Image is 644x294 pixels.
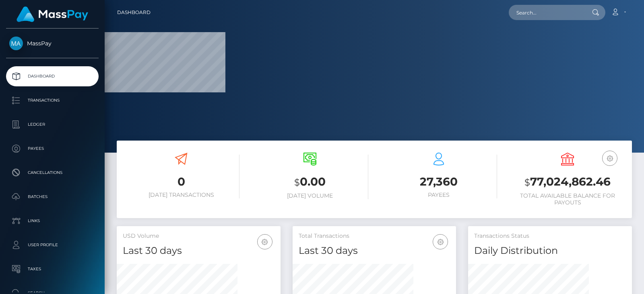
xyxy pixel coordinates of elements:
h5: Transactions Status [474,232,626,240]
a: Dashboard [117,4,151,21]
h6: Payees [380,192,497,198]
a: Ledger [6,114,99,135]
h5: Total Transactions [299,232,450,240]
h4: Daily Distribution [474,244,626,258]
p: Links [9,215,95,227]
h6: Total Available Balance for Payouts [509,192,626,206]
p: User Profile [9,239,95,251]
a: Cancellations [6,163,99,183]
a: Transactions [6,90,99,110]
small: $ [294,177,300,188]
h4: Last 30 days [299,244,450,258]
input: Search... [509,5,584,20]
h3: 77,024,862.46 [509,174,626,190]
p: Payees [9,143,95,155]
img: MassPay [9,37,23,50]
h3: 27,360 [380,174,497,190]
h3: 0 [123,174,239,190]
span: MassPay [6,40,99,47]
p: Taxes [9,263,95,275]
a: Links [6,211,99,231]
p: Batches [9,191,95,203]
p: Transactions [9,94,95,106]
a: Payees [6,139,99,159]
h6: [DATE] Transactions [123,192,239,198]
p: Cancellations [9,167,95,179]
a: User Profile [6,235,99,255]
a: Dashboard [6,66,99,86]
h4: Last 30 days [123,244,275,258]
a: Taxes [6,259,99,279]
h3: 0.00 [252,174,368,190]
h5: USD Volume [123,232,275,240]
a: Batches [6,187,99,207]
p: Ledger [9,118,95,131]
img: MassPay Logo [17,6,88,22]
small: $ [524,177,530,188]
p: Dashboard [9,70,95,82]
h6: [DATE] Volume [252,192,368,199]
